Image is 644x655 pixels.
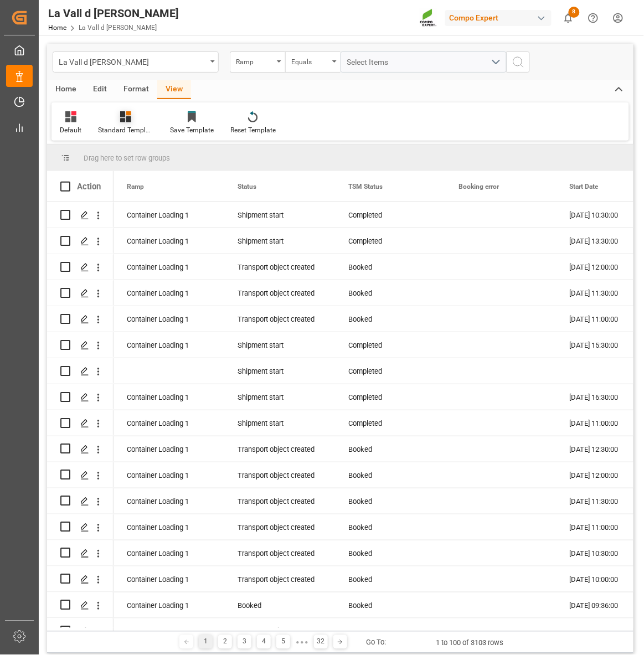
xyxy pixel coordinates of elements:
[257,635,271,649] div: 4
[127,515,211,540] div: Container Loading 1
[47,514,114,540] div: Press SPACE to select this row.
[127,183,144,190] span: Ramp
[238,411,322,436] div: Shipment start
[238,437,322,462] div: Transport object created
[348,203,432,228] div: Completed
[348,463,432,488] div: Booked
[47,488,114,514] div: Press SPACE to select this row.
[348,489,432,514] div: Booked
[238,229,322,254] div: Shipment start
[85,80,115,99] div: Edit
[238,307,322,332] div: Transport object created
[127,411,211,436] div: Container Loading 1
[348,255,432,280] div: Booked
[348,333,432,358] div: Completed
[47,592,114,618] div: Press SPACE to select this row.
[238,541,322,566] div: Transport object created
[348,281,432,306] div: Booked
[127,333,211,358] div: Container Loading 1
[570,183,599,190] span: Start Date
[127,437,211,462] div: Container Loading 1
[47,566,114,592] div: Press SPACE to select this row.
[127,203,211,228] div: Container Loading 1
[53,51,219,73] button: open menu
[348,437,432,462] div: Booked
[445,10,552,26] div: Compo Expert
[347,58,394,66] span: Select Items
[348,411,432,436] div: Completed
[348,385,432,410] div: Completed
[348,307,432,332] div: Booked
[127,307,211,332] div: Container Loading 1
[238,463,322,488] div: Transport object created
[238,333,322,358] div: Shipment start
[60,125,81,135] div: Default
[47,462,114,488] div: Press SPACE to select this row.
[348,541,432,566] div: Booked
[170,125,214,135] div: Save Template
[47,618,114,644] div: Press SPACE to select this row.
[157,80,191,99] div: View
[238,255,322,280] div: Transport object created
[47,254,114,280] div: Press SPACE to select this row.
[47,80,85,99] div: Home
[115,80,157,99] div: Format
[238,489,322,514] div: Transport object created
[230,51,285,73] button: open menu
[238,203,322,228] div: Shipment start
[348,515,432,540] div: Booked
[47,332,114,358] div: Press SPACE to select this row.
[348,183,383,190] span: TSM Status
[127,593,211,618] div: Container Loading 1
[238,281,322,306] div: Transport object created
[47,202,114,228] div: Press SPACE to select this row.
[276,635,290,649] div: 5
[47,540,114,566] div: Press SPACE to select this row.
[230,125,276,135] div: Reset Template
[127,489,211,514] div: Container Loading 1
[285,51,341,73] button: open menu
[47,280,114,306] div: Press SPACE to select this row.
[238,635,251,649] div: 3
[341,51,507,73] button: open menu
[47,436,114,462] div: Press SPACE to select this row.
[127,463,211,488] div: Container Loading 1
[459,183,499,190] span: Booking error
[436,638,504,649] div: 1 to 100 of 3103 rows
[238,567,322,592] div: Transport object created
[98,125,153,135] div: Standard Templates
[556,6,581,30] button: show 8 new notifications
[59,54,207,68] div: La Vall d [PERSON_NAME]
[127,255,211,280] div: Container Loading 1
[199,635,213,649] div: 1
[569,7,580,18] span: 8
[507,51,530,73] button: search button
[348,619,432,644] div: Booked
[296,638,308,647] div: ● ● ●
[420,8,437,28] img: Screenshot%202023-09-29%20at%2010.02.21.png_1712312052.png
[47,228,114,254] div: Press SPACE to select this row.
[238,619,322,644] div: Transport object created
[127,567,211,592] div: Container Loading 1
[84,154,170,162] span: Drag here to set row groups
[581,6,606,30] button: Help Center
[48,5,179,22] div: La Vall d [PERSON_NAME]
[218,635,232,649] div: 2
[238,593,322,618] div: Booked
[348,567,432,592] div: Booked
[348,359,432,384] div: Completed
[127,541,211,566] div: Container Loading 1
[47,384,114,410] div: Press SPACE to select this row.
[236,54,274,67] div: Ramp
[291,54,329,67] div: Equals
[238,183,256,190] span: Status
[238,359,322,384] div: Shipment start
[445,7,556,28] button: Compo Expert
[47,410,114,436] div: Press SPACE to select this row.
[367,637,387,648] div: Go To:
[348,593,432,618] div: Booked
[127,229,211,254] div: Container Loading 1
[238,515,322,540] div: Transport object created
[127,281,211,306] div: Container Loading 1
[48,24,66,32] a: Home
